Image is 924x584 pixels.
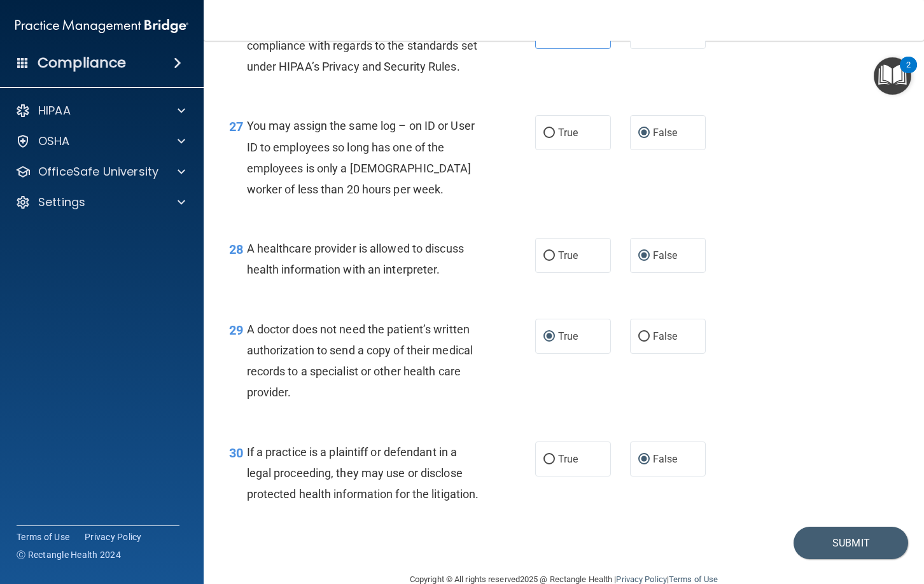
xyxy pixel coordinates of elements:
span: If a practice is a plaintiff or defendant in a legal proceeding, they may use or disclose protect... [247,445,479,501]
span: Practices are required to “certify” their compliance with regards to the standards set under HIPA... [247,18,477,73]
span: False [653,127,678,139]
span: 27 [229,119,243,134]
a: HIPAA [15,103,185,118]
span: False [653,453,678,465]
h4: Compliance [38,54,126,72]
a: Privacy Policy [85,531,142,543]
span: Ⓒ Rectangle Health 2024 [17,548,121,561]
p: OfficeSafe University [38,164,158,179]
input: True [543,251,555,261]
input: False [638,251,650,261]
iframe: Drift Widget Chat Controller [860,496,909,545]
span: True [558,249,578,261]
input: False [638,129,650,138]
a: Terms of Use [669,574,718,584]
a: Settings [15,195,185,210]
p: Settings [38,195,85,210]
a: OSHA [15,134,185,149]
button: Open Resource Center, 2 new notifications [874,57,911,95]
img: PMB logo [15,13,188,39]
span: False [653,249,678,261]
span: False [653,330,678,342]
p: HIPAA [38,103,71,118]
span: True [558,330,578,342]
span: True [558,127,578,139]
input: False [638,332,650,342]
span: A healthcare provider is allowed to discuss health information with an interpreter. [247,242,464,276]
span: 29 [229,323,243,338]
span: 28 [229,242,243,257]
span: You may assign the same log – on ID or User ID to employees so long has one of the employees is o... [247,119,475,196]
button: Submit [794,527,908,559]
p: OSHA [38,134,70,149]
a: Privacy Policy [616,574,666,584]
input: True [543,455,555,464]
input: True [543,129,555,138]
span: 30 [229,445,243,461]
span: True [558,453,578,465]
span: A doctor does not need the patient’s written authorization to send a copy of their medical record... [247,323,473,400]
input: False [638,455,650,464]
input: True [543,332,555,342]
div: 2 [906,65,911,81]
a: OfficeSafe University [15,164,185,179]
a: Terms of Use [17,531,69,543]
